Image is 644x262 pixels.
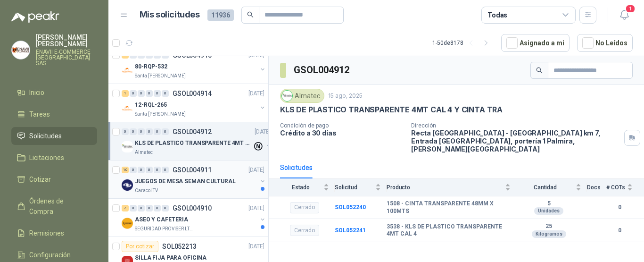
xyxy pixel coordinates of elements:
p: SEGURIDAD PROVISER LTDA [135,225,194,233]
p: GSOL004914 [173,90,212,97]
p: SOL052213 [162,243,197,250]
button: Asignado a mi [501,34,570,52]
div: 1 [122,90,129,97]
div: 0 [138,128,145,135]
img: Logo peakr [11,11,59,23]
img: Company Logo [122,218,133,229]
span: # COTs [606,184,625,191]
div: Unidades [534,207,563,215]
p: Almatec [135,149,153,156]
p: [DATE] [248,204,264,213]
button: 1 [616,7,633,24]
div: 0 [146,90,153,97]
img: Company Logo [122,65,133,76]
a: 7 0 0 0 0 0 GSOL004910[DATE] Company LogoASEO Y CAFETERIASEGURIDAD PROVISER LTDA [122,203,266,233]
p: KLS DE PLASTICO TRANSPARENTE 4MT CAL 4 Y CINTA TRA [280,105,503,115]
a: SOL052240 [335,204,366,211]
span: search [247,11,254,18]
b: 1508 - CINTA TRANSPARENTE 48MM X 100MTS [387,200,511,215]
div: 0 [162,90,169,97]
a: 10 0 0 0 0 0 GSOL004911[DATE] Company LogoJUEGOS DE MESA SEMAN CULTURALCaracol TV [122,164,266,194]
th: Cantidad [516,178,587,196]
img: Company Logo [122,103,133,114]
div: 10 [122,167,129,173]
span: Cantidad [516,184,574,191]
b: 0 [606,203,633,212]
span: Producto [387,184,503,191]
div: 0 [154,205,161,211]
div: Cerrado [290,225,319,236]
div: 0 [138,167,145,173]
p: 12-RQL-265 [135,101,167,110]
p: [PERSON_NAME] [PERSON_NAME] [36,34,97,47]
span: Solicitud [335,184,373,191]
a: Solicitudes [11,127,97,145]
th: Solicitud [335,178,387,196]
a: Remisiones [11,224,97,242]
div: 0 [146,167,153,173]
div: 0 [154,167,161,173]
p: ENAVII E-COMMERCE [GEOGRAPHIC_DATA] SAS [36,49,97,66]
div: Todas [487,10,507,20]
span: Configuración [29,250,71,260]
p: Santa [PERSON_NAME] [135,72,186,80]
h1: Mis solicitudes [140,8,200,22]
span: Tareas [29,109,50,119]
div: 0 [154,128,161,135]
p: Condición de pago [280,122,404,129]
b: 5 [516,200,581,208]
p: [DATE] [248,242,264,251]
a: 0 0 0 0 0 0 GSOL004912[DATE] Company LogoKLS DE PLASTICO TRANSPARENTE 4MT CAL 4 Y CINTA TRAAlmatec [122,126,272,156]
span: Licitaciones [29,152,64,163]
span: Inicio [29,87,44,98]
div: 0 [138,90,145,97]
h3: GSOL004912 [294,63,351,77]
p: [DATE] [248,89,264,98]
a: Inicio [11,84,97,101]
p: ASEO Y CAFETERIA [135,215,188,224]
div: Almatec [280,89,324,103]
div: 0 [138,205,145,211]
p: Caracol TV [135,187,158,194]
div: 7 [122,205,129,211]
button: No Leídos [577,34,633,52]
div: 0 [146,205,153,211]
span: Órdenes de Compra [29,196,88,217]
div: 0 [122,128,129,135]
div: 1 - 50 de 8178 [432,35,494,51]
div: 0 [130,205,137,211]
th: Estado [269,178,335,196]
p: GSOL004912 [173,128,212,135]
a: Tareas [11,105,97,123]
img: Company Logo [122,141,133,152]
img: Company Logo [122,179,133,191]
div: 0 [154,90,161,97]
div: 0 [162,128,169,135]
div: 0 [162,167,169,173]
p: 80-RQP-532 [135,62,167,71]
a: Órdenes de Compra [11,192,97,220]
div: Kilogramos [532,230,566,238]
b: 0 [606,226,633,235]
span: Solicitudes [29,131,62,141]
span: 11936 [207,9,234,21]
p: Crédito a 30 días [280,129,404,137]
p: KLS DE PLASTICO TRANSPARENTE 4MT CAL 4 Y CINTA TRA [135,139,252,148]
div: 0 [146,128,153,135]
p: Santa [PERSON_NAME] [135,110,186,118]
a: 1 0 0 0 0 0 GSOL004914[DATE] Company Logo12-RQL-265Santa [PERSON_NAME] [122,88,266,118]
b: 3538 - KLS DE PLASTICO TRANSPARENTE 4MT CAL 4 [387,223,511,238]
img: Company Logo [282,91,292,101]
span: Cotizar [29,174,51,185]
p: GSOL004910 [173,205,212,211]
img: Company Logo [12,41,30,59]
th: Docs [587,178,606,196]
th: # COTs [606,178,644,196]
p: [DATE] [248,166,264,175]
span: 1 [625,4,636,13]
div: 0 [130,167,137,173]
a: SOL052241 [335,227,366,234]
span: search [536,67,543,74]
